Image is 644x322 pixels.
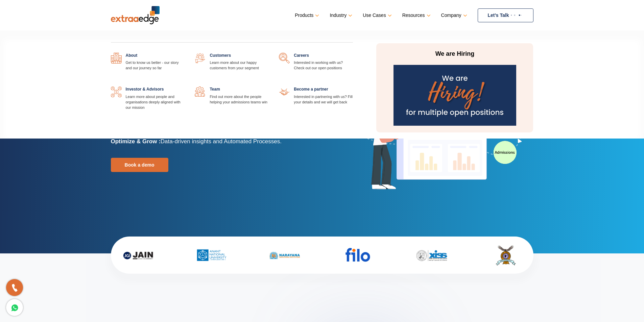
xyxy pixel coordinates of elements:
[161,138,282,145] span: Data-driven insights and Automated Processes.
[478,8,533,22] a: Let’s Talk
[363,10,390,20] a: Use Cases
[391,50,518,58] p: We are Hiring
[441,10,466,20] a: Company
[295,10,318,20] a: Products
[111,138,161,145] b: Optimize & Grow :
[330,10,351,20] a: Industry
[402,10,429,20] a: Resources
[111,158,168,172] a: Book a demo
